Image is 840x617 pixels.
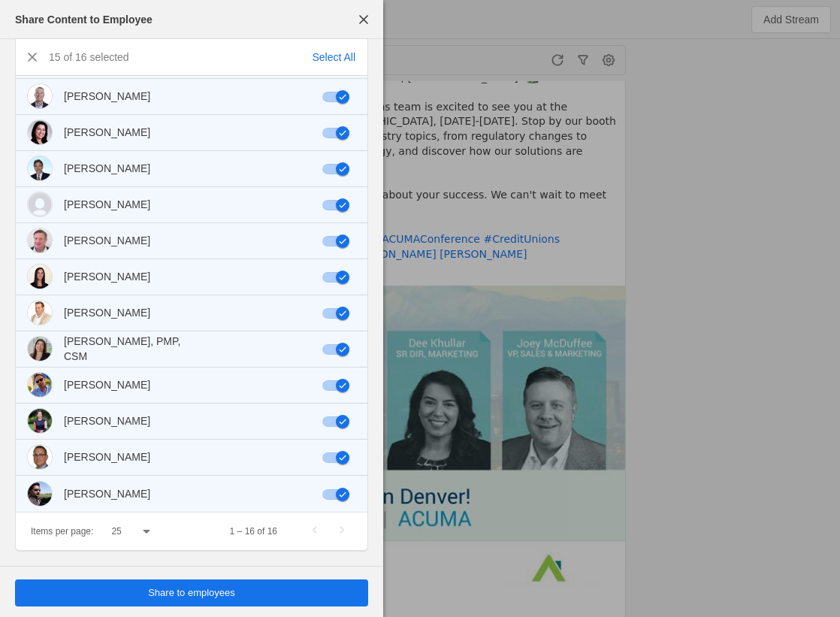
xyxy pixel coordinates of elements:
div: [PERSON_NAME] [64,449,150,464]
div: 15 of 16 selected [49,50,129,65]
img: cache [28,445,52,469]
img: cache [28,482,52,506]
span: 25 [111,526,121,537]
img: cache [28,409,52,433]
div: Select All [312,50,355,65]
div: [PERSON_NAME] [64,486,150,501]
img: cache [28,301,52,325]
button: Share to employees [15,579,368,606]
img: cache [28,337,52,361]
div: Items per page: [31,525,93,537]
div: [PERSON_NAME] [64,413,150,428]
div: [PERSON_NAME], PMP, CSM [64,334,181,364]
div: [PERSON_NAME] [64,377,150,392]
div: [PERSON_NAME] [64,305,150,320]
div: [PERSON_NAME] [64,161,150,176]
div: [PERSON_NAME] [64,197,150,212]
div: 1 – 16 of 16 [230,525,277,537]
img: unknown-user-light.svg [28,192,52,216]
div: [PERSON_NAME] [64,269,150,284]
img: cache [28,228,52,253]
img: cache [28,120,52,144]
img: cache [28,265,52,289]
img: cache [28,156,52,180]
img: cache [28,84,52,108]
div: [PERSON_NAME] [64,233,150,248]
div: Share Content to Employee [15,12,153,27]
img: cache [28,373,52,397]
div: [PERSON_NAME] [64,89,150,104]
div: [PERSON_NAME] [64,125,150,140]
span: Share to employees [148,585,235,600]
